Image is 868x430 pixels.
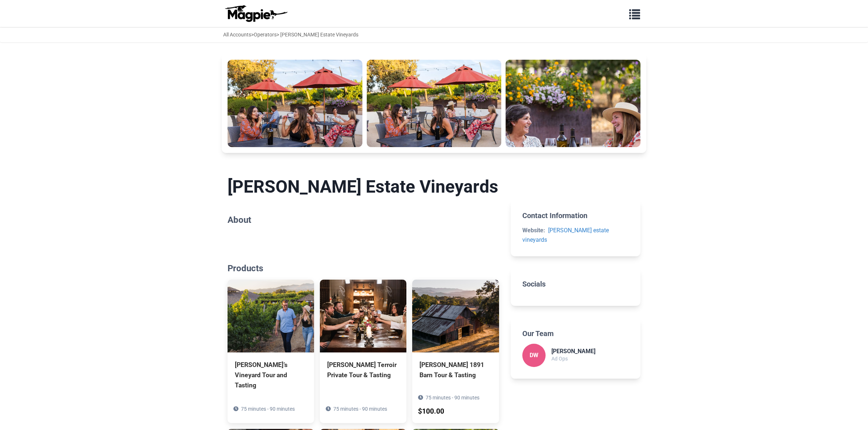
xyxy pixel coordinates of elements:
[412,280,499,413] a: [PERSON_NAME] 1891 Barn Tour & Tasting 75 minutes - 90 minutes $100.00
[522,344,546,367] div: DW
[551,355,595,363] p: Ad Ops
[522,227,545,234] strong: Website:
[320,280,406,413] a: [PERSON_NAME] Terroir Private Tour & Tasting 75 minutes - 90 minutes
[241,406,295,412] span: 75 minutes - 90 minutes
[223,31,358,39] div: > > [PERSON_NAME] Estate Vineyards
[235,360,307,390] div: [PERSON_NAME]’s Vineyard Tour and Tasting
[228,176,499,197] h1: [PERSON_NAME] Estate Vineyards
[228,263,499,274] h2: Products
[228,280,314,423] a: [PERSON_NAME]’s Vineyard Tour and Tasting 75 minutes - 90 minutes
[426,395,479,401] span: 75 minutes - 90 minutes
[254,32,277,38] a: Operators
[412,280,499,352] img: Gainey 1891 Barn Tour & Tasting
[522,329,629,338] h2: Our Team
[522,211,629,220] h2: Contact Information
[320,280,406,352] img: Gainey Terroir Private Tour & Tasting
[367,60,502,147] img: Patrick’s Vineyard Tour and Tasting
[327,360,399,380] div: [PERSON_NAME] Terroir Private Tour & Tasting
[228,280,314,352] img: Patrick’s Vineyard Tour and Tasting
[418,406,444,417] div: $100.00
[522,280,629,288] h2: Socials
[228,215,499,225] h2: About
[551,348,595,355] h3: [PERSON_NAME]
[419,360,491,380] div: [PERSON_NAME] 1891 Barn Tour & Tasting
[228,60,362,147] img: Patrick’s Vineyard Tour and Tasting
[506,60,640,147] img: Patrick’s Vineyard Tour and Tasting
[522,227,609,243] a: [PERSON_NAME] estate vineyards
[223,32,251,38] a: All Accounts
[333,406,387,412] span: 75 minutes - 90 minutes
[223,5,289,22] img: logo-ab69f6fb50320c5b225c76a69d11143b.png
